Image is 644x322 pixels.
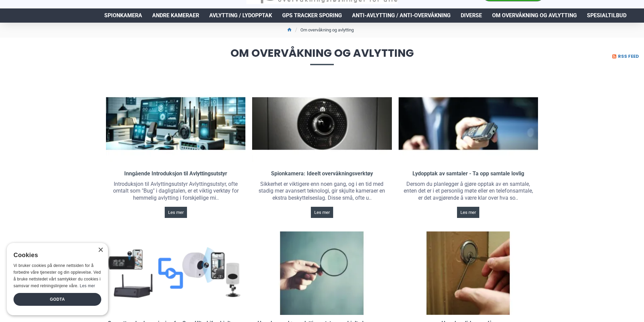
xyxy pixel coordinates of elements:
a: RSS Feed [612,54,641,59]
a: Spionkamera: Ideelt overvåkningsverktøy [271,170,373,177]
a: Diverse [456,8,487,23]
div: Sikkerhet er viktigere enn noen gang, og i en tid med stadig mer avansert teknologi, gir skjulte ... [252,179,392,203]
a: Les mer [457,207,479,218]
span: GPS Tracker Sporing [282,11,342,20]
div: Godta [14,293,101,306]
a: Inngående Introduksjon til Avlyttingsutstyr [124,170,227,177]
div: Dersom du planlegger å gjøre opptak av en samtale, enten det er i et personlig møte eller en tele... [399,179,538,203]
div: Cookies [14,248,97,263]
div: Introduksjon til Avlyttingsutstyr Avlyttingsutstyr, ofte omtalt som "Bug" i dagligtalen, er et vi... [106,179,245,203]
span: Vi bruker cookies på denne nettsiden for å forbedre våre tjenester og din opplevelse. Ved å bruke... [14,263,101,288]
span: Avlytting / Lydopptak [209,11,272,20]
span: Les mer [460,210,476,215]
a: Avlytting / Lydopptak [204,8,277,23]
a: Les mer [165,207,187,218]
span: Anti-avlytting / Anti-overvåkning [352,11,451,20]
span: Les mer [168,210,184,215]
span: Spionkamera [104,11,142,20]
span: RSS Feed [618,54,639,58]
span: Diverse [461,11,482,20]
span: Andre kameraer [152,11,199,20]
a: Andre kameraer [147,8,204,23]
a: Lydopptak av samtaler - Ta opp samtale lovlig [412,170,524,177]
span: Om overvåkning og avlytting [99,48,545,65]
a: Om overvåkning og avlytting [487,8,582,23]
a: Spesialtilbud [582,8,632,23]
a: GPS Tracker Sporing [277,8,347,23]
span: Om overvåkning og avlytting [492,11,577,20]
span: Les mer [314,210,330,215]
a: Les mer, opens a new window [80,283,95,288]
a: Les mer [311,207,333,218]
a: Anti-avlytting / Anti-overvåkning [347,8,456,23]
a: Spionkamera [99,8,147,23]
div: Close [98,248,103,253]
span: Spesialtilbud [587,11,626,20]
